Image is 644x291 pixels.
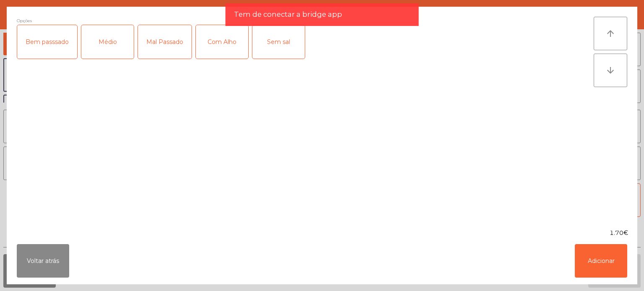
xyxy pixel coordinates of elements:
div: Médio [81,25,134,59]
button: arrow_upward [594,17,627,50]
div: Bem passsado [17,25,77,59]
div: 1.70€ [7,229,637,237]
span: Tem de conectar a bridge app [234,9,342,20]
button: arrow_downward [594,54,627,87]
i: arrow_downward [605,65,615,75]
span: Opções [17,17,32,25]
i: arrow_upward [605,28,615,39]
div: Sem sal [252,25,305,59]
div: Com Alho [196,25,248,59]
button: Adicionar [575,244,627,278]
button: Voltar atrás [17,244,69,278]
div: Mal Passado [138,25,192,59]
